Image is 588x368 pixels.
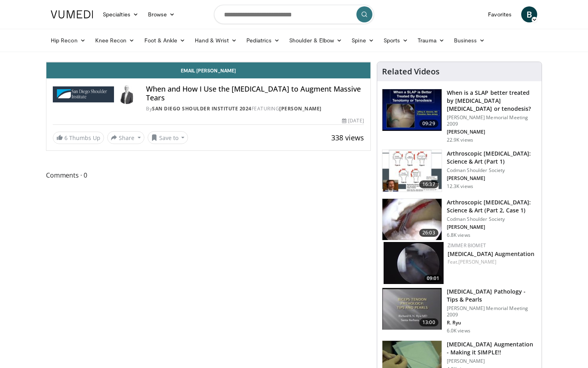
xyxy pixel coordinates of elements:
[413,32,449,48] a: Trauma
[107,131,144,144] button: Share
[152,105,252,112] a: San Diego Shoulder Institute 2024
[382,150,442,192] img: 83a4a6a0-2498-4462-a6c6-c2fb0fff2d55.150x105_q85_crop-smart_upscale.jpg
[382,199,442,240] img: d89f0267-306c-4f6a-b37a-3c9fe0bc066b.150x105_q85_crop-smart_upscale.jpg
[447,358,537,364] p: [PERSON_NAME]
[419,180,438,188] span: 16:37
[447,198,537,214] h3: Arthroscopic [MEDICAL_DATA]: Science & Art (Part 2, Case 1)
[458,258,496,265] a: [PERSON_NAME]
[46,62,370,78] a: Email [PERSON_NAME]
[90,32,140,48] a: Knee Recon
[98,6,143,22] a: Specialties
[447,232,470,238] p: 6.8K views
[382,288,537,334] a: 13:00 [MEDICAL_DATA] Pathology -Tips & Pearls [PERSON_NAME] Memorial Meeting 2009 R. Ryu 6.0K views
[483,6,516,22] a: Favorites
[449,32,490,48] a: Business
[447,114,537,127] p: [PERSON_NAME] Memorial Meeting 2009
[46,32,90,48] a: Hip Recon
[190,32,242,48] a: Hand & Wrist
[331,133,364,142] span: 338 views
[117,85,136,104] img: Avatar
[447,340,537,356] h3: [MEDICAL_DATA] Augmentation - Making it SIMPLE!!
[53,132,104,144] a: 6 Thumbs Up
[448,258,535,266] div: Feat.
[342,117,364,124] div: [DATE]
[146,85,364,102] h4: When and How I Use the [MEDICAL_DATA] to Augment Massive Tears
[447,305,537,318] p: [PERSON_NAME] Memorial Meeting 2009
[447,89,537,113] h3: When is a SLAP better treated by [MEDICAL_DATA] [MEDICAL_DATA] or tenodesis?
[347,32,378,48] a: Spine
[419,318,438,326] span: 13:00
[382,67,440,76] h4: Related Videos
[447,328,470,334] p: 6.0K views
[140,32,190,48] a: Foot & Ankle
[382,198,537,241] a: 26:03 Arthroscopic [MEDICAL_DATA]: Science & Art (Part 2, Case 1) Codman Shoulder Society [PERSON...
[447,167,537,174] p: Codman Shoulder Society
[279,105,322,112] a: [PERSON_NAME]
[448,250,535,258] a: [MEDICAL_DATA] Augmentation
[447,150,537,166] h3: Arthroscopic [MEDICAL_DATA]: Science & Art (Part 1)
[447,288,537,304] h3: [MEDICAL_DATA] Pathology -Tips & Pearls
[64,134,68,142] span: 6
[46,62,370,62] video-js: Video Player
[424,275,442,282] span: 09:01
[384,242,444,284] a: 09:01
[521,6,537,22] a: B
[448,242,486,249] a: Zimmer Biomet
[384,242,444,284] img: 065dea4c-dfe3-4156-b650-28914cda1b2a.150x105_q85_crop-smart_upscale.jpg
[379,32,413,48] a: Sports
[284,32,347,48] a: Shoulder & Elbow
[447,216,537,222] p: Codman Shoulder Society
[382,150,537,192] a: 16:37 Arthroscopic [MEDICAL_DATA]: Science & Art (Part 1) Codman Shoulder Society [PERSON_NAME] 1...
[242,32,284,48] a: Pediatrics
[447,320,537,326] p: R. Ryu
[382,89,442,131] img: 639696_3.png.150x105_q85_crop-smart_upscale.jpg
[447,137,473,143] p: 22.9K views
[146,105,364,112] div: By FEATURING
[447,129,537,135] p: [PERSON_NAME]
[382,288,442,330] img: 639608_3.png.150x105_q85_crop-smart_upscale.jpg
[214,5,374,24] input: Search topics, interventions
[382,89,537,143] a: 09:29 When is a SLAP better treated by [MEDICAL_DATA] [MEDICAL_DATA] or tenodesis? [PERSON_NAME] ...
[53,85,114,104] img: San Diego Shoulder Institute 2024
[46,170,371,180] span: Comments 0
[419,120,438,128] span: 09:29
[447,175,537,182] p: [PERSON_NAME]
[51,10,93,18] img: VuMedi Logo
[419,229,438,237] span: 26:03
[143,6,180,22] a: Browse
[447,224,537,230] p: [PERSON_NAME]
[447,183,473,190] p: 12.3K views
[148,131,188,144] button: Save to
